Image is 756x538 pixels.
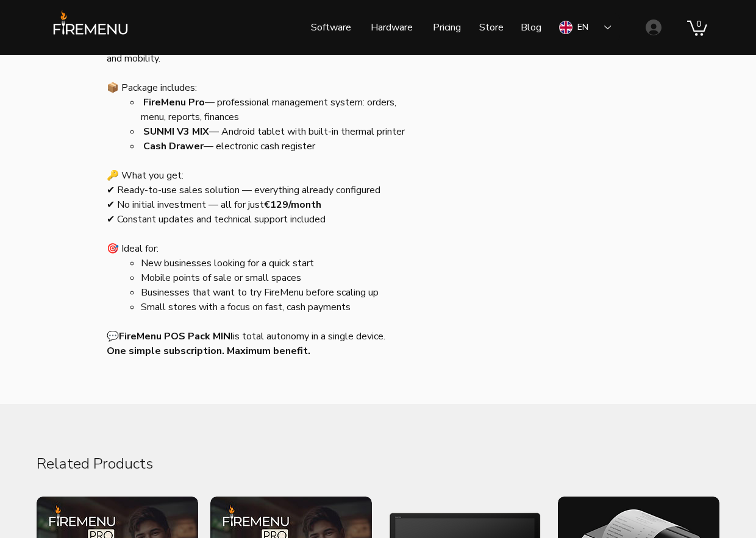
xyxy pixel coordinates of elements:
strong: €129/month [264,198,321,211]
li: — electronic cash register [141,139,412,154]
li: — Android tablet with built-in thermal printer [141,124,412,139]
div: EN [577,21,588,34]
strong: FireMenu POS Pack MINI [119,330,233,343]
a: Software [302,12,360,43]
h2: Related Products [12,453,744,497]
li: Small stores with a focus on fast, cash payments [141,300,412,314]
a: Hardware [360,12,422,43]
p: Store [473,12,510,43]
p: Software [305,12,357,43]
p: 💬 is total autonomy in a single device. [107,329,412,358]
li: Businesses that want to try FireMenu before scaling up [141,285,412,300]
p: Hardware [365,12,419,43]
strong: Cash Drawer [143,140,204,153]
nav: Site [206,12,551,43]
iframe: Wix Chat [699,481,756,538]
li: New businesses looking for a quick start [141,256,412,271]
a: Blog [512,12,551,43]
li: — professional management system: orders, menu, reports, finances [141,95,412,124]
p: Blog [515,12,547,43]
p: Pricing [427,12,467,43]
p: 🔑 What you get: [107,168,412,183]
a: Pricing [422,12,470,43]
img: FireMenu logo [49,9,132,44]
strong: One simple subscription. Maximum benefit. [107,344,310,358]
img: English [559,21,572,34]
div: Language Selector: English [551,13,620,41]
strong: FireMenu Pro [143,96,205,109]
p: ✔ Ready-to-use sales solution — everything already configured ✔ No initial investment — all for j... [107,183,412,227]
li: Mobile points of sale or small spaces [141,271,412,285]
text: 0 [696,18,701,29]
p: 🎯 Ideal for: [107,241,412,256]
a: Store [470,12,512,43]
p: 📦 Package includes: [107,80,412,95]
a: Cart with 0 items [687,19,707,36]
strong: SUNMI V3 MIX [143,125,209,138]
